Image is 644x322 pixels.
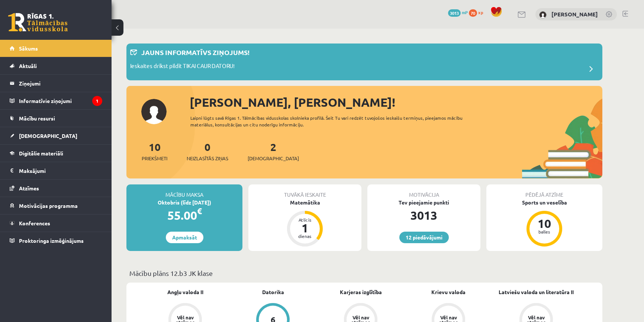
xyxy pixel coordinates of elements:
a: 3013 mP [448,9,468,15]
span: xp [478,9,483,15]
legend: Maksājumi [19,162,102,179]
span: Atzīmes [19,185,39,191]
span: 3013 [448,9,461,17]
div: Tuvākā ieskaite [248,184,361,199]
a: 0Neizlasītās ziņas [187,140,228,162]
a: 70 xp [469,9,487,15]
a: [PERSON_NAME] [551,10,598,18]
div: Atlicis [294,218,316,222]
a: [DEMOGRAPHIC_DATA] [10,127,102,144]
legend: Informatīvie ziņojumi [19,92,102,109]
i: 1 [92,96,102,106]
div: Oktobris (līdz [DATE]) [126,199,242,206]
div: Laipni lūgts savā Rīgas 1. Tālmācības vidusskolas skolnieka profilā. Šeit Tu vari redzēt tuvojošo... [190,115,476,128]
span: [DEMOGRAPHIC_DATA] [19,132,77,139]
a: Angļu valoda II [167,288,203,296]
a: Proktoringa izmēģinājums [10,232,102,249]
a: Aktuāli [10,57,102,74]
a: Jauns informatīvs ziņojums! Ieskaites drīkst pildīt TIKAI CAUR DATORU! [130,47,599,77]
a: Digitālie materiāli [10,145,102,162]
div: 10 [533,218,556,229]
a: Informatīvie ziņojumi1 [10,92,102,109]
div: Motivācija [367,184,480,199]
span: € [197,206,202,216]
div: Sports un veselība [486,199,602,206]
div: balles [533,229,556,234]
span: Neizlasītās ziņas [187,155,228,162]
span: Sākums [19,45,38,52]
a: Konferences [10,215,102,232]
a: Apmaksāt [166,232,203,243]
a: 2[DEMOGRAPHIC_DATA] [248,140,299,162]
a: Ziņojumi [10,75,102,92]
a: Motivācijas programma [10,197,102,214]
a: Sākums [10,40,102,57]
div: 55.00 [126,206,242,224]
a: Rīgas 1. Tālmācības vidusskola [8,13,68,32]
a: 12 piedāvājumi [399,232,449,243]
span: mP [462,9,468,15]
a: Mācību resursi [10,110,102,127]
div: dienas [294,234,316,238]
span: Mācību resursi [19,115,55,122]
a: Karjeras izglītība [340,288,382,296]
div: Pēdējā atzīme [486,184,602,199]
div: 1 [294,222,316,234]
img: Roberts Šmelds [539,11,547,19]
a: Matemātika Atlicis 1 dienas [248,199,361,248]
span: Priekšmeti [142,155,167,162]
a: Latviešu valoda un literatūra II [499,288,574,296]
a: Krievu valoda [431,288,466,296]
span: Motivācijas programma [19,202,78,209]
span: 70 [469,9,477,17]
a: Datorika [262,288,284,296]
a: Sports un veselība 10 balles [486,199,602,248]
p: Mācību plāns 12.b3 JK klase [129,268,599,278]
span: Proktoringa izmēģinājums [19,237,84,244]
div: Tev pieejamie punkti [367,199,480,206]
a: Maksājumi [10,162,102,179]
div: 3013 [367,206,480,224]
div: [PERSON_NAME], [PERSON_NAME]! [190,93,602,111]
p: Jauns informatīvs ziņojums! [141,47,249,57]
span: Digitālie materiāli [19,150,63,157]
div: Matemātika [248,199,361,206]
a: Atzīmes [10,180,102,197]
span: [DEMOGRAPHIC_DATA] [248,155,299,162]
span: Konferences [19,220,50,226]
span: Aktuāli [19,62,37,69]
div: Mācību maksa [126,184,242,199]
p: Ieskaites drīkst pildīt TIKAI CAUR DATORU! [130,62,235,72]
a: 10Priekšmeti [142,140,167,162]
legend: Ziņojumi [19,75,102,92]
